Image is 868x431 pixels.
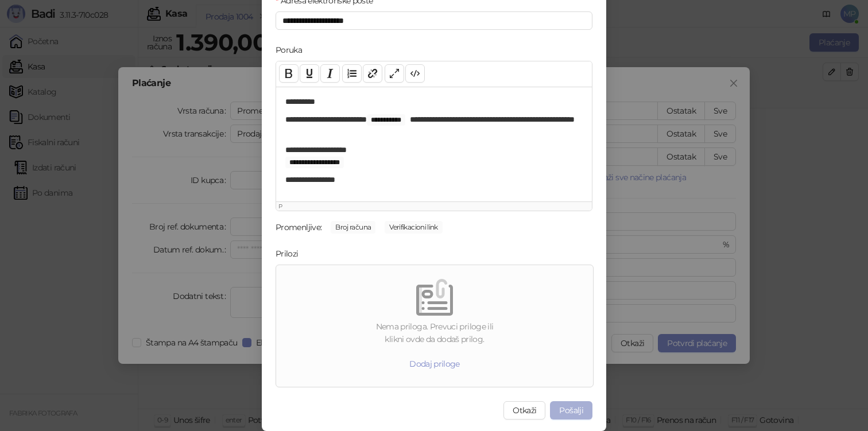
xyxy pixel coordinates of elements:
span: Broj računa [331,221,375,234]
button: Pošalji [550,401,592,420]
span: emptyNema priloga. Prevuci priloge iliklikni ovde da dodaš prilog.Dodaj priloge [281,270,588,382]
button: Dodaj priloge [400,355,469,373]
label: Prilozi [276,247,305,260]
button: Link [363,64,382,83]
button: Otkaži [503,401,545,420]
button: Code view [405,64,425,83]
button: Underline [300,64,319,83]
span: Verifikacioni link [385,221,442,234]
button: Full screen [385,64,404,83]
button: Bold [279,64,299,83]
div: Promenljive: [276,221,321,234]
div: Nema priloga. Prevuci priloge ili klikni ovde da dodaš prilog. [281,320,588,345]
label: Poruka [276,44,309,56]
img: empty [416,279,453,316]
button: Italic [320,64,340,83]
button: List [342,64,362,83]
div: P [278,202,590,211]
input: Adresa elektronske pošte [276,11,592,30]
